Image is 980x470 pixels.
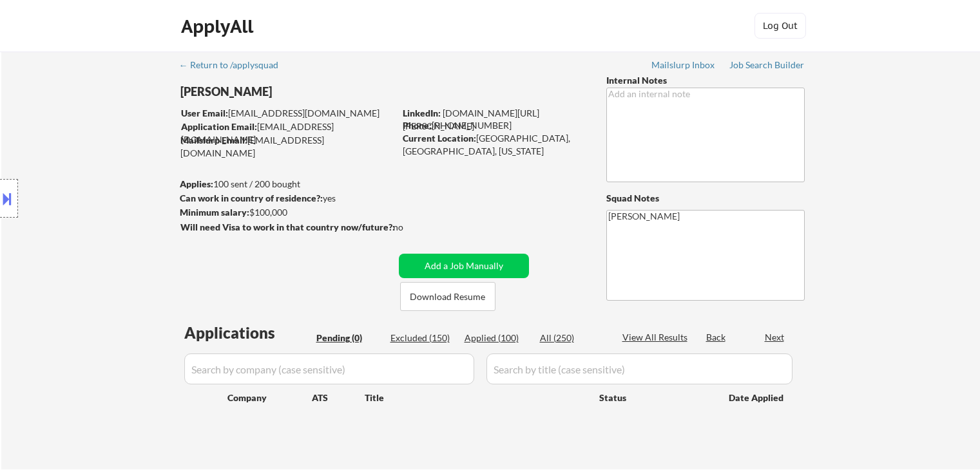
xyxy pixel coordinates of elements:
div: yes [180,192,390,205]
div: [PHONE_NUMBER] [403,119,585,132]
strong: Phone: [403,120,432,131]
div: [PERSON_NAME] [180,84,445,100]
button: Download Resume [400,282,495,311]
a: Mailslurp Inbox [651,60,716,73]
strong: Current Location: [403,133,476,144]
div: [GEOGRAPHIC_DATA], [GEOGRAPHIC_DATA], [US_STATE] [403,132,585,157]
div: [EMAIL_ADDRESS][DOMAIN_NAME] [181,107,394,120]
a: ← Return to /applysquad [179,60,291,73]
div: Back [706,331,727,344]
a: [DOMAIN_NAME][URL][PERSON_NAME] [403,108,539,131]
div: $100,000 [180,206,394,219]
strong: Will need Visa to work in that country now/future?: [180,221,395,232]
div: [EMAIL_ADDRESS][DOMAIN_NAME] [180,134,394,159]
input: Search by company (case sensitive) [184,353,474,384]
strong: LinkedIn: [403,108,441,118]
div: no [393,221,430,234]
div: 100 sent / 200 bought [180,178,394,191]
div: Excluded (150) [390,332,455,344]
div: [EMAIL_ADDRESS][DOMAIN_NAME] [181,120,394,146]
div: All (250) [540,332,604,344]
strong: Can work in country of residence?: [180,193,323,203]
div: ← Return to /applysquad [179,61,291,70]
div: Date Applied [729,391,785,404]
button: Add a Job Manually [399,254,529,278]
input: Search by title (case sensitive) [486,353,793,384]
div: Applied (100) [465,332,529,344]
div: Company [227,391,312,404]
div: Squad Notes [606,192,805,205]
div: Job Search Builder [729,61,805,70]
div: Internal Notes [606,74,805,87]
div: Next [765,331,785,344]
div: ATS [312,391,365,404]
div: Status [599,386,710,409]
div: ApplyAll [181,15,257,37]
div: Mailslurp Inbox [651,61,716,70]
div: View All Results [622,331,691,344]
div: Title [365,391,587,404]
a: Job Search Builder [729,60,805,73]
button: Log Out [754,13,806,39]
div: Pending (0) [316,332,381,344]
div: Applications [184,325,312,341]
